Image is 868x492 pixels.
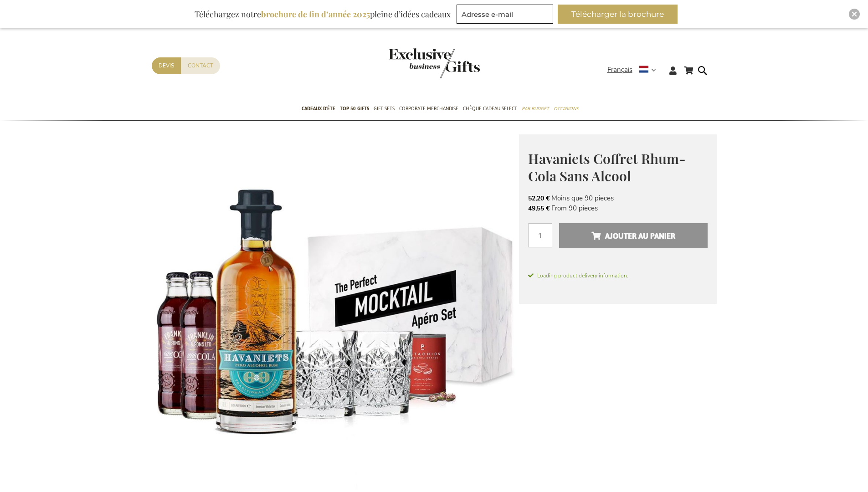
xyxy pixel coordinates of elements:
a: Devis [152,57,181,74]
a: Gift Sets [374,98,395,121]
span: Par budget [522,104,549,113]
span: Occasions [554,104,578,113]
span: 52,20 € [528,194,550,203]
img: Exclusive Business gifts logo [389,48,480,78]
form: marketing offers and promotions [457,5,556,26]
img: Close [852,11,857,17]
span: Français [607,65,632,75]
span: Havaniets Coffret Rhum-Cola Sans Alcool [528,149,686,185]
li: Moins que 90 pieces [528,193,708,203]
span: Gift Sets [374,104,395,113]
span: Corporate Merchandise [399,104,458,113]
input: Adresse e-mail [457,5,553,24]
a: Corporate Merchandise [399,98,458,121]
a: Occasions [554,98,578,121]
span: Cadeaux D'Éte [302,104,335,113]
input: Qté [528,223,552,247]
b: brochure de fin d’année 2025 [261,9,370,20]
a: TOP 50 Gifts [340,98,369,121]
a: Chèque Cadeau Select [463,98,517,121]
span: Loading product delivery information. [528,272,708,280]
a: store logo [389,48,434,78]
span: Chèque Cadeau Select [463,104,517,113]
a: Par budget [522,98,549,121]
li: From 90 pieces [528,203,708,213]
div: Téléchargez notre pleine d’idées cadeaux [190,5,455,24]
span: 49,55 € [528,204,550,213]
a: Cadeaux D'Éte [302,98,335,121]
div: Close [849,9,860,20]
a: Contact [181,57,220,74]
button: Télécharger la brochure [558,5,678,24]
span: TOP 50 Gifts [340,104,369,113]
